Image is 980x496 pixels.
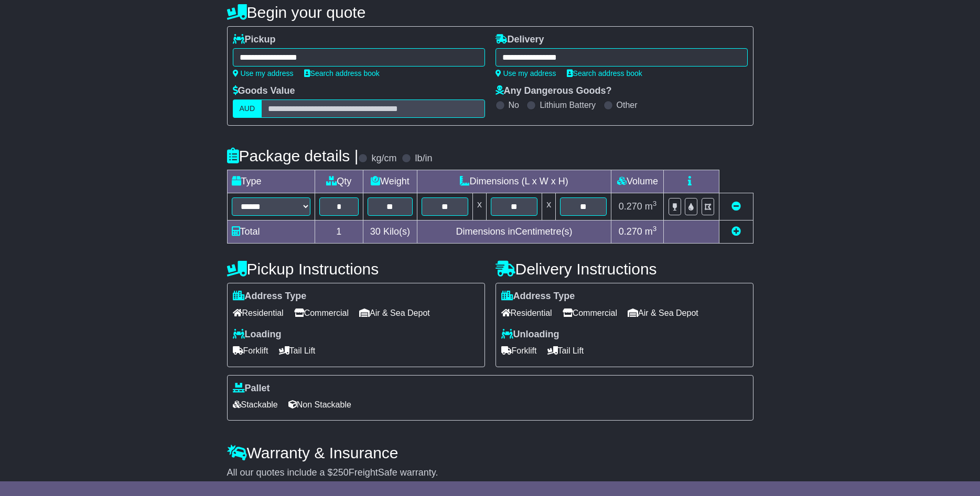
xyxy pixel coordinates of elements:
span: m [645,201,657,212]
label: Other [617,100,638,110]
a: Search address book [304,69,380,78]
span: 250 [333,467,349,478]
sup: 3 [653,200,657,207]
h4: Pickup Instructions [227,260,485,278]
h4: Begin your quote [227,4,753,21]
label: Address Type [233,291,307,302]
label: Address Type [501,291,575,302]
label: kg/cm [371,153,396,164]
label: Any Dangerous Goods? [496,85,612,97]
label: Pickup [233,34,276,46]
span: Air & Sea Depot [359,305,430,321]
span: Forklift [501,343,537,359]
span: Residential [501,305,552,321]
div: All our quotes include a $ FreightSafe warranty. [227,467,753,479]
span: m [645,226,657,237]
span: 30 [370,226,381,237]
a: Remove this item [731,201,741,212]
td: Weight [363,170,417,193]
label: Lithium Battery [540,100,596,110]
span: Non Stackable [288,396,351,413]
a: Search address book [567,69,642,78]
sup: 3 [653,225,657,233]
h4: Delivery Instructions [496,260,753,278]
span: Commercial [294,305,349,321]
label: No [509,100,519,110]
label: Loading [233,329,282,340]
span: Commercial [563,305,617,321]
span: 0.270 [619,201,642,212]
label: lb/in [415,153,432,164]
a: Add new item [731,226,741,237]
td: Qty [315,170,363,193]
label: Unloading [501,329,559,340]
a: Use my address [496,69,556,78]
td: Volume [611,170,664,193]
span: Forklift [233,343,268,359]
span: Residential [233,305,284,321]
span: 0.270 [619,226,642,237]
td: Kilo(s) [363,221,417,244]
td: x [472,193,486,221]
td: Dimensions in Centimetre(s) [417,221,611,244]
a: Use my address [233,69,294,78]
td: Type [227,170,315,193]
span: Tail Lift [279,343,316,359]
td: Dimensions (L x W x H) [417,170,611,193]
td: 1 [315,221,363,244]
h4: Package details | [227,147,359,164]
label: Delivery [496,34,544,46]
td: Total [227,221,315,244]
label: AUD [233,100,262,118]
span: Stackable [233,396,278,413]
label: Pallet [233,383,270,394]
td: x [542,193,556,221]
h4: Warranty & Insurance [227,444,753,461]
span: Tail Lift [547,343,584,359]
label: Goods Value [233,85,295,97]
span: Air & Sea Depot [628,305,698,321]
